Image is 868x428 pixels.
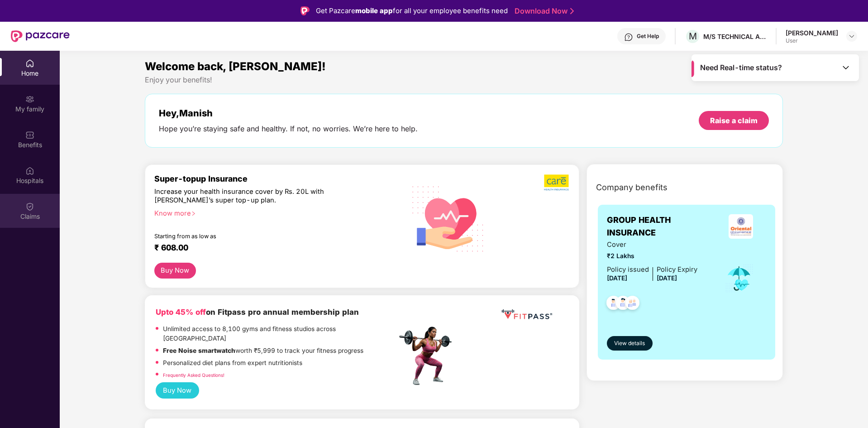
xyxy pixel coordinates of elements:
[25,95,34,104] img: svg+xml;base64,PHN2ZyB3aWR0aD0iMjAiIGhlaWdodD0iMjAiIHZpZXdCb3g9IjAgMCAyMCAyMCIgZmlsbD0ibm9uZSIgeG...
[607,214,715,240] span: GROUP HEALTH INSURANCE
[624,33,633,42] img: svg+xml;base64,PHN2ZyBpZD0iSGVscC0zMngzMiIgeG1sbnM9Imh0dHA6Ly93d3cudzMub3JnLzIwMDAvc3ZnIiB3aWR0aD...
[607,240,697,250] span: Cover
[25,130,34,139] img: svg+xml;base64,PHN2ZyBpZD0iQmVuZWZpdHMiIHhtbG5zPSJodHRwOi8vd3d3LnczLm9yZy8yMDAwL3N2ZyIgd2lkdGg9Ij...
[703,32,767,41] div: M/S TECHNICAL ASSOCIATES LTD
[544,174,570,191] img: b5dec4f62d2307b9de63beb79f102df3.png
[154,174,397,183] div: Super-topup Insurance
[163,346,363,356] p: worth ₹5,999 to track your fitness progress
[607,274,627,282] span: [DATE]
[607,264,649,275] div: Policy issued
[614,339,645,348] span: View details
[355,6,393,15] strong: mobile app
[11,30,70,42] img: New Pazcare Logo
[700,63,782,72] span: Need Real-time status?
[25,166,34,175] img: svg+xml;base64,PHN2ZyBpZD0iSG9zcGl0YWxzIiB4bWxucz0iaHR0cDovL3d3dy53My5vcmcvMjAwMC9zdmciIHdpZHRoPS...
[316,5,508,16] div: Get Pazcare for all your employee benefits need
[159,124,418,134] div: Hope you’re staying safe and healthy. If not, no worries. We’re here to help.
[156,382,199,399] button: Buy Now
[500,306,554,323] img: fppp.png
[596,181,668,194] span: Company benefits
[25,59,34,68] img: svg+xml;base64,PHN2ZyBpZD0iSG9tZSIgeG1sbnM9Imh0dHA6Ly93d3cudzMub3JnLzIwMDAvc3ZnIiB3aWR0aD0iMjAiIG...
[637,33,659,40] div: Get Help
[570,6,574,16] img: Stroke
[154,243,388,254] div: ₹ 608.00
[163,347,235,354] strong: Free Noise smartwatch
[156,308,359,317] b: on Fitpass pro annual membership plan
[848,33,855,40] img: svg+xml;base64,PHN2ZyBpZD0iRHJvcGRvd24tMzJ4MzIiIHhtbG5zPSJodHRwOi8vd3d3LnczLm9yZy8yMDAwL3N2ZyIgd2...
[154,209,391,216] div: Know more
[602,293,625,315] img: svg+xml;base64,PHN2ZyB4bWxucz0iaHR0cDovL3d3dy53My5vcmcvMjAwMC9zdmciIHdpZHRoPSI0OC45NDMiIGhlaWdodD...
[163,372,224,378] a: Frequently Asked Questions!
[725,264,754,293] img: icon
[405,174,491,262] img: svg+xml;base64,PHN2ZyB4bWxucz0iaHR0cDovL3d3dy53My5vcmcvMjAwMC9zdmciIHhtbG5zOnhsaW5rPSJodHRwOi8vd3...
[657,274,677,282] span: [DATE]
[154,263,196,279] button: Buy Now
[607,336,653,351] button: View details
[515,6,571,16] a: Download Now
[396,324,460,388] img: fpp.png
[710,115,758,125] div: Raise a claim
[156,308,206,317] b: Upto 45% off
[25,202,34,211] img: svg+xml;base64,PHN2ZyBpZD0iQ2xhaW0iIHhtbG5zPSJodHRwOi8vd3d3LnczLm9yZy8yMDAwL3N2ZyIgd2lkdGg9IjIwIi...
[841,63,850,72] img: Toggle Icon
[145,60,326,73] span: Welcome back, [PERSON_NAME]!
[729,214,753,239] img: insurerLogo
[621,293,644,315] img: svg+xml;base64,PHN2ZyB4bWxucz0iaHR0cDovL3d3dy53My5vcmcvMjAwMC9zdmciIHdpZHRoPSI0OC45NDMiIGhlaWdodD...
[607,251,697,261] span: ₹2 Lakhs
[154,233,358,239] div: Starting from as low as
[786,37,838,44] div: User
[786,29,838,37] div: [PERSON_NAME]
[657,264,697,275] div: Policy Expiry
[145,75,783,85] div: Enjoy your benefits!
[163,358,302,368] p: Personalized diet plans from expert nutritionists
[163,324,396,344] p: Unlimited access to 8,100 gyms and fitness studios across [GEOGRAPHIC_DATA]
[300,6,310,15] img: Logo
[154,188,358,205] div: Increase your health insurance cover by Rs. 20L with [PERSON_NAME]’s super top-up plan.
[159,108,418,119] div: Hey, Manish
[612,293,634,315] img: svg+xml;base64,PHN2ZyB4bWxucz0iaHR0cDovL3d3dy53My5vcmcvMjAwMC9zdmciIHdpZHRoPSI0OC45NDMiIGhlaWdodD...
[191,211,196,216] span: right
[689,31,697,42] span: M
